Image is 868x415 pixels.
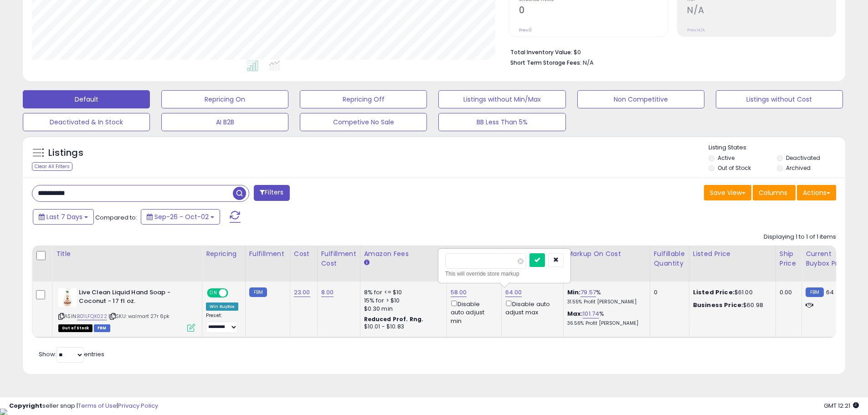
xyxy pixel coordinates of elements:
[56,249,198,259] div: Title
[567,309,583,318] b: Max:
[249,287,267,297] small: FBM
[693,301,743,309] b: Business Price:
[154,212,209,221] span: Sep-26 - Oct-02
[693,288,734,297] b: Listed Price:
[451,288,467,297] a: 58.00
[780,249,798,268] div: Ship Price
[321,288,334,297] a: 8.00
[583,58,594,67] span: N/A
[206,313,238,333] div: Preset:
[364,297,440,305] div: 15% for > $10
[519,27,532,33] small: Prev: 0
[687,5,836,17] h2: N/A
[23,113,150,131] button: Deactivated & In Stock
[364,249,443,259] div: Amazon Fees
[9,401,42,410] strong: Copyright
[79,288,190,307] b: Live Clean Liquid Hand Soap - Coconut - 17 fl oz.
[786,164,811,172] label: Archived
[108,313,170,320] span: | SKU: walmart 27r 6pk
[718,154,734,162] label: Active
[300,90,427,108] button: Repricing Off
[709,143,845,152] p: Listing States:
[364,288,440,297] div: 8% for <= $10
[693,288,769,297] div: $61.00
[505,299,556,317] div: Disable auto adjust max
[39,350,104,359] span: Show: entries
[438,113,565,131] button: BB Less Than 5%
[33,209,94,225] button: Last 7 Days
[294,288,310,297] a: 23.00
[254,185,289,201] button: Filters
[300,113,427,131] button: Competive No Sale
[780,288,795,297] div: 0.00
[48,147,83,159] h5: Listings
[451,299,494,325] div: Disable auto adjust min
[95,213,137,222] span: Compared to:
[58,288,195,331] div: ASIN:
[141,209,220,225] button: Sep-26 - Oct-02
[161,113,288,131] button: AI B2B
[797,185,836,200] button: Actions
[567,299,643,305] p: 31.55% Profit [PERSON_NAME]
[118,401,158,410] a: Privacy Policy
[249,249,286,259] div: Fulfillment
[161,90,288,108] button: Repricing On
[445,269,564,278] div: This will override store markup
[208,289,219,297] span: ON
[364,315,424,323] b: Reduced Prof. Rng.
[519,5,668,17] h2: 0
[693,249,772,259] div: Listed Price
[510,46,829,57] li: $0
[806,287,823,297] small: FBM
[567,288,581,297] b: Min:
[364,323,440,331] div: $10.01 - $10.83
[567,310,643,327] div: %
[438,90,565,108] button: Listings without Min/Max
[78,401,117,410] a: Terms of Use
[654,288,682,297] div: 0
[824,401,859,410] span: 2025-10-10 12:21 GMT
[94,324,110,332] span: FBM
[753,185,796,200] button: Columns
[321,249,356,268] div: Fulfillment Cost
[654,249,685,268] div: Fulfillable Quantity
[510,48,572,56] b: Total Inventory Value:
[227,289,241,297] span: OFF
[505,288,522,297] a: 64.00
[687,27,705,33] small: Prev: N/A
[764,233,836,241] div: Displaying 1 to 1 of 1 items
[364,305,440,313] div: $0.30 min
[32,162,72,171] div: Clear All Filters
[364,259,370,267] small: Amazon Fees.
[704,185,751,200] button: Save View
[718,164,751,172] label: Out of Stock
[23,90,150,108] button: Default
[580,288,596,297] a: 79.57
[206,302,238,311] div: Win BuyBox
[46,212,82,221] span: Last 7 Days
[583,309,599,318] a: 101.74
[806,249,853,268] div: Current Buybox Price
[759,188,787,197] span: Columns
[9,402,158,410] div: seller snap | |
[58,324,92,332] span: All listings that are currently out of stock and unavailable for purchase on Amazon
[826,288,834,297] span: 64
[567,249,646,259] div: Markup on Cost
[693,301,769,309] div: $60.98
[577,90,704,108] button: Non Competitive
[77,313,107,320] a: B01LFQX022
[567,288,643,305] div: %
[716,90,843,108] button: Listings without Cost
[786,154,820,162] label: Deactivated
[567,320,643,327] p: 36.56% Profit [PERSON_NAME]
[510,59,581,67] b: Short Term Storage Fees:
[563,246,650,282] th: The percentage added to the cost of goods (COGS) that forms the calculator for Min & Max prices.
[206,249,241,259] div: Repricing
[58,288,77,307] img: 41o2Ousc21L._SL40_.jpg
[294,249,313,259] div: Cost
